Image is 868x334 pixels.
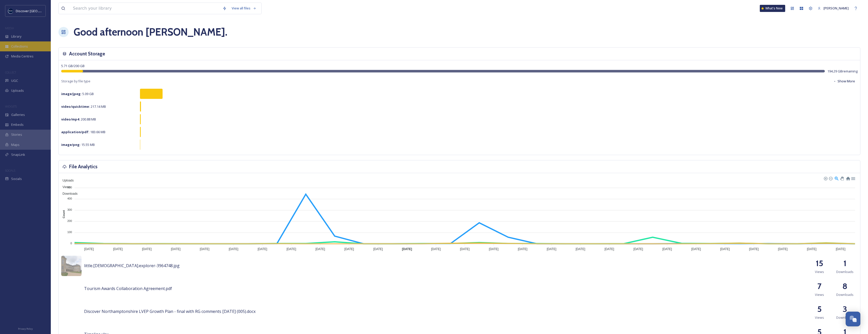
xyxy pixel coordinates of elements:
[84,247,94,251] tspan: [DATE]
[67,219,72,222] tspan: 200
[843,257,846,269] h2: 1
[489,247,499,251] tspan: [DATE]
[61,64,85,68] span: 5.71 GB / 200 GB
[815,269,824,274] span: Views
[70,242,72,245] tspan: 0
[229,247,238,251] tspan: [DATE]
[69,163,98,170] h3: File Analytics
[836,292,854,297] span: Downloads
[827,69,858,74] span: 194.29 GB remaining
[70,3,220,14] input: Search your library
[287,247,296,251] tspan: [DATE]
[817,280,822,292] h2: 7
[807,247,816,251] tspan: [DATE]
[815,315,824,320] span: Views
[74,24,227,40] h1: Good afternoon [PERSON_NAME] .
[11,152,25,157] span: SnapLink
[634,247,643,251] tspan: [DATE]
[61,142,95,147] span: 15.55 MB
[69,50,105,57] h3: Account Storage
[11,176,22,181] span: Socials
[8,8,13,13] img: Untitled%20design%20%282%29.png
[431,247,441,251] tspan: [DATE]
[61,92,82,96] strong: image/jpeg :
[834,176,839,180] div: Selection Zoom
[842,280,847,292] h2: 8
[18,327,33,330] span: Privacy Policy
[547,247,556,251] tspan: [DATE]
[67,197,72,200] tspan: 400
[11,122,24,127] span: Embeds
[84,263,180,268] span: little.[DEMOGRAPHIC_DATA].explorer-3964748.jpg
[113,247,123,251] tspan: [DATE]
[171,247,181,251] tspan: [DATE]
[720,247,730,251] tspan: [DATE]
[61,117,80,122] strong: video/mp4 :
[11,142,20,147] span: Maps
[84,309,256,314] span: Discover Northamptonshire LVEP Growth Plan - final with RG comments [DATE] (005).docx
[11,88,24,93] span: Uploads
[229,3,259,13] a: View all files
[11,34,21,39] span: Library
[18,325,33,331] a: Privacy Policy
[61,92,94,96] span: 5.09 GB
[67,186,72,189] tspan: 500
[61,104,106,109] span: 217.14 MB
[824,6,849,10] span: [PERSON_NAME]
[5,169,15,172] span: SOCIALS
[851,176,855,180] div: Menu
[831,76,858,86] button: Show More
[62,210,65,218] text: Count
[11,44,28,49] span: Collections
[61,117,96,122] span: 200.88 MB
[61,142,81,147] strong: image/png :
[344,247,354,251] tspan: [DATE]
[402,247,412,251] tspan: [DATE]
[576,247,585,251] tspan: [DATE]
[59,185,71,189] span: Views
[84,286,172,291] span: Tourism Awards Collaboration Agreement.pdf
[836,247,845,251] tspan: [DATE]
[315,247,325,251] tspan: [DATE]
[846,176,850,180] div: Reset Zoom
[373,247,383,251] tspan: [DATE]
[11,112,25,117] span: Galleries
[460,247,470,251] tspan: [DATE]
[258,247,267,251] tspan: [DATE]
[142,247,152,251] tspan: [DATE]
[61,130,105,134] span: 183.66 MB
[815,292,824,297] span: Views
[816,257,823,269] h2: 15
[817,303,822,315] h2: 5
[778,247,788,251] tspan: [DATE]
[11,78,18,83] span: UGC
[61,79,90,84] span: Storage by file type
[605,247,614,251] tspan: [DATE]
[846,312,860,326] button: Open Chat
[5,104,17,108] span: WIDGETS
[749,247,759,251] tspan: [DATE]
[840,177,843,180] div: Panning
[815,3,851,13] a: [PERSON_NAME]
[5,70,16,74] span: COLLECT
[760,5,785,12] a: What's New
[691,247,701,251] tspan: [DATE]
[61,256,82,276] img: 08e13fe0-4756-4873-b347-b7f3e7fb7860.jpg
[836,269,854,274] span: Downloads
[67,208,72,211] tspan: 300
[61,104,90,109] strong: video/quicktime :
[518,247,527,251] tspan: [DATE]
[61,130,89,134] strong: application/pdf :
[59,179,74,182] span: Uploads
[11,54,34,59] span: Media Centres
[5,26,14,30] span: MEDIA
[200,247,210,251] tspan: [DATE]
[829,176,832,180] div: Zoom Out
[16,8,62,13] span: Discover [GEOGRAPHIC_DATA]
[836,315,854,320] span: Downloads
[843,303,847,315] h2: 3
[59,192,77,195] span: Downloads
[662,247,672,251] tspan: [DATE]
